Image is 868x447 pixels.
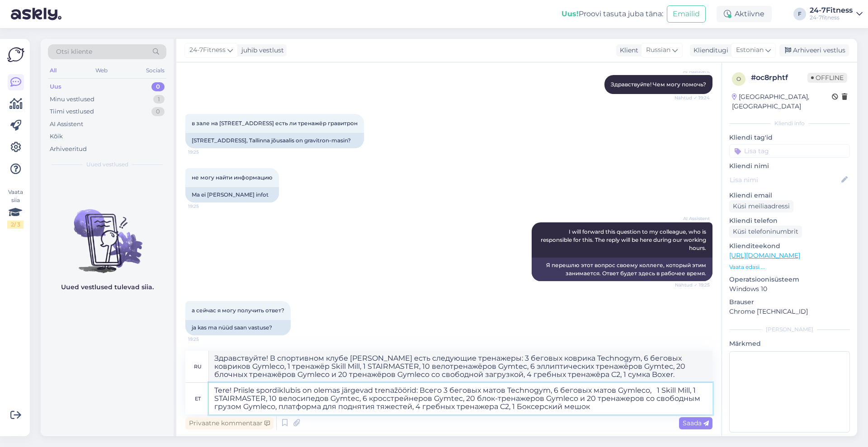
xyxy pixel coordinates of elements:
span: AI Assistent [676,68,710,75]
div: ru [194,359,202,374]
div: 2 / 3 [7,221,24,229]
div: Privaatne kommentaar [185,417,274,429]
img: Askly Logo [7,46,24,63]
p: Kliendi email [729,191,850,200]
div: Küsi telefoninumbrit [729,226,802,238]
span: в зале на [STREET_ADDRESS] есть ли тренажёр гравитрон [192,120,358,127]
div: Proovi tasuta juba täna: [561,9,663,19]
b: Uus! [561,9,579,18]
span: o [736,75,741,82]
div: Я перешлю этот вопрос своему коллеге, который этим занимается. Ответ будет здесь в рабочее время. [532,258,712,281]
div: Arhiveeri vestlus [779,44,849,56]
p: Uued vestlused tulevad siia. [61,282,154,292]
span: 19:25 [188,336,222,343]
p: Vaata edasi ... [729,263,850,271]
img: No chats [41,193,174,274]
span: а сейчас я могу получить ответ? [192,307,284,314]
p: Operatsioonisüsteem [729,275,850,284]
div: Kõik [50,132,63,141]
div: 1 [153,95,165,104]
div: 0 [151,107,165,116]
span: I will forward this question to my colleague, who is responsible for this. The reply will be here... [541,228,708,251]
div: Uus [50,82,61,91]
button: Emailid [667,5,706,23]
span: Saada [683,419,709,427]
div: [GEOGRAPHIC_DATA], [GEOGRAPHIC_DATA] [732,92,832,111]
p: Klienditeekond [729,241,850,251]
span: не могу найти информацию [192,174,273,181]
p: Kliendi nimi [729,161,850,171]
div: Arhiveeritud [50,145,87,154]
p: Brauser [729,297,850,307]
div: Kliendi info [729,119,850,127]
div: Tiimi vestlused [50,107,94,116]
div: F [793,8,806,20]
input: Lisa nimi [730,175,840,185]
div: # oc8rphtf [751,72,807,83]
p: Kliendi telefon [729,216,850,226]
span: Здравствуйте! Чем могу помочь? [611,81,706,88]
div: juhib vestlust [238,46,284,55]
a: [URL][DOMAIN_NAME] [729,251,800,259]
div: et [195,391,201,406]
div: Socials [144,65,166,76]
a: 24-7Fitness24-7fitness [810,7,863,21]
div: Aktiivne [717,6,772,22]
div: Minu vestlused [50,95,94,104]
div: Web [94,65,109,76]
p: Kliendi tag'id [729,133,850,142]
div: All [48,65,58,76]
div: Klienditugi [690,46,728,55]
div: 24-7Fitness [810,7,853,14]
span: Otsi kliente [56,47,92,56]
span: Uued vestlused [86,160,128,169]
span: Nähtud ✓ 19:25 [675,282,710,288]
span: Offline [807,73,847,83]
div: ja kas ma nüüd saan vastuse? [185,320,291,335]
div: [STREET_ADDRESS], Tallinna jõusaalis on gravitron-masin? [185,133,364,148]
div: Klient [616,46,638,55]
textarea: Tere! Priisle spordiklubis on olemas järgevad trenažöörid: Всего 3 беговых матов Technogym, 6 бег... [209,383,712,414]
span: 24-7Fitness [189,45,226,55]
span: AI Assistent [676,215,710,222]
span: Nähtud ✓ 19:24 [675,94,710,101]
div: Ma ei [PERSON_NAME] infot [185,187,279,202]
span: 19:25 [188,203,222,210]
textarea: Здравствуйте! В спортивном клубе [PERSON_NAME] есть следующие тренажеры: 3 беговых коврика Techno... [209,351,712,382]
p: Märkmed [729,339,850,348]
input: Lisa tag [729,144,850,158]
div: Küsi meiliaadressi [729,200,793,212]
div: [PERSON_NAME] [729,325,850,334]
span: Estonian [736,45,764,55]
p: Chrome [TECHNICAL_ID] [729,307,850,316]
div: 0 [151,82,165,91]
span: 19:25 [188,149,222,155]
span: Russian [646,45,670,55]
div: Vaata siia [7,188,24,229]
p: Windows 10 [729,284,850,294]
div: 24-7fitness [810,14,853,21]
div: AI Assistent [50,120,83,129]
